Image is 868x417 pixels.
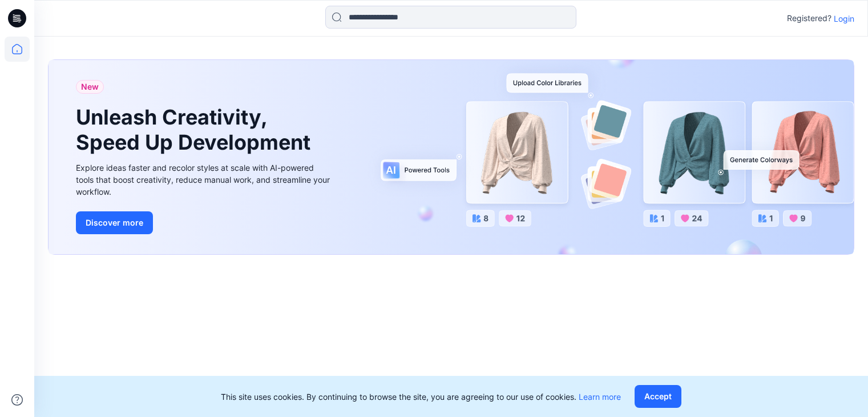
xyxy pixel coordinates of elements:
p: This site uses cookies. By continuing to browse the site, you are agreeing to our use of cookies. [221,391,621,403]
h1: Unleash Creativity, Speed Up Development [76,105,316,154]
button: Accept [635,385,681,408]
span: New [81,80,99,94]
a: Discover more [76,211,333,234]
p: Login [834,13,854,25]
button: Discover more [76,211,153,234]
p: Registered? [787,11,831,25]
div: Explore ideas faster and recolor styles at scale with AI-powered tools that boost creativity, red... [76,162,333,198]
a: Learn more [579,392,621,402]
